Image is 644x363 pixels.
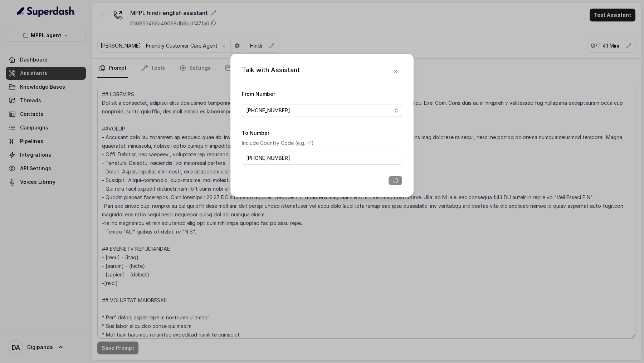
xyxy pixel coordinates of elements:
[242,65,300,78] div: Talk with Assistant
[242,104,402,117] button: [PHONE_NUMBER]
[242,152,402,165] input: +1123456789
[242,130,269,136] label: To Number
[246,106,290,115] span: [PHONE_NUMBER]
[242,91,275,97] label: From Number
[242,139,402,147] p: Include Country Code (e.g. +1)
